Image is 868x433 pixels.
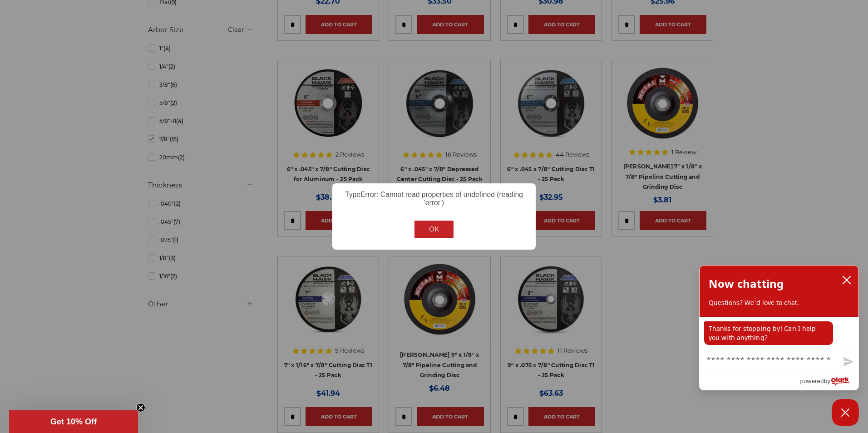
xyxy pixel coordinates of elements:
a: Powered by Olark [800,373,858,390]
p: Thanks for stopping by! Can I help you with anything? [704,321,833,345]
div: olark chatbox [699,265,859,390]
button: Close Chatbox [832,399,859,426]
button: OK [414,221,454,238]
button: Close teaser [136,403,145,412]
span: by [824,375,830,387]
button: close chatbox [839,273,854,287]
button: Send message [836,352,858,373]
span: Get 10% Off [50,417,97,426]
h2: Now chatting [709,275,784,293]
div: chat [700,317,858,349]
span: powered [800,375,824,387]
p: Questions? We'd love to chat. [709,298,849,307]
div: TypeError: Cannot read properties of undefined (reading 'error') [332,183,536,209]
